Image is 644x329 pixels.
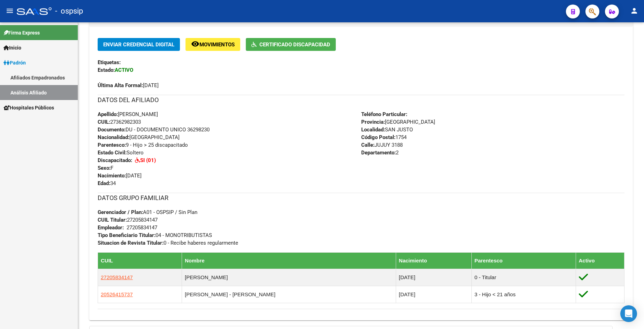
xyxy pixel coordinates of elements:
[98,59,121,66] strong: Etiquetas:
[182,269,396,286] td: [PERSON_NAME]
[98,127,210,133] span: DU - DOCUMENTO UNICO 36298230
[98,209,197,215] span: A01 - OSPSIP / Sin Plan
[6,7,14,15] mat-icon: menu
[361,150,396,156] strong: Departamento:
[98,240,238,246] span: 0 - Recibe haberes regularmente
[182,252,396,269] th: Nombre
[361,111,407,117] strong: Teléfono Particular:
[191,40,199,48] mat-icon: remove_red_eye
[98,232,212,238] span: 04 - MONOTRIBUTISTAS
[396,252,471,269] th: Nacimiento
[98,127,126,133] strong: Documento:
[98,180,110,186] strong: Edad:
[98,240,164,246] strong: Situacion de Revista Titular:
[620,305,637,322] div: Open Intercom Messenger
[471,286,576,303] td: 3 - Hijo < 21 años
[98,111,158,117] span: [PERSON_NAME]
[140,157,156,163] strong: SI (01)
[396,286,471,303] td: [DATE]
[98,67,115,73] strong: Estado:
[55,3,83,19] span: - ospsip
[98,150,144,156] span: Soltero
[471,269,576,286] td: 0 - Titular
[576,252,624,269] th: Activo
[98,173,126,179] strong: Nacimiento:
[98,134,180,140] span: [GEOGRAPHIC_DATA]
[3,59,26,67] span: Padrón
[98,142,126,148] strong: Parentesco:
[185,38,240,51] button: Movimientos
[98,95,624,105] h3: DATOS DEL AFILIADO
[98,217,158,223] span: 27205834147
[396,269,471,286] td: [DATE]
[630,7,638,15] mat-icon: person
[101,291,133,297] span: 20526415737
[361,142,374,148] strong: Calle:
[98,232,156,238] strong: Tipo Beneficiario Titular:
[98,119,141,125] span: 27362982303
[98,82,159,89] span: [DATE]
[199,41,235,48] span: Movimientos
[182,286,396,303] td: [PERSON_NAME] - [PERSON_NAME]
[98,217,127,223] strong: CUIL Titular:
[3,44,21,52] span: Inicio
[98,38,180,51] button: Enviar Credencial Digital
[361,134,407,140] span: 1754
[98,157,132,163] strong: Discapacitado:
[98,173,142,179] span: [DATE]
[98,134,129,140] strong: Nacionalidad:
[259,41,330,48] span: Certificado Discapacidad
[103,41,174,48] span: Enviar Credencial Digital
[361,127,413,133] span: SAN JUSTO
[98,165,111,171] strong: Sexo:
[361,142,403,148] span: JUJUY 3188
[246,38,336,51] button: Certificado Discapacidad
[3,104,54,112] span: Hospitales Públicos
[98,165,113,171] span: F
[98,119,110,125] strong: CUIL:
[127,224,157,231] div: 27205834147
[361,119,435,125] span: [GEOGRAPHIC_DATA]
[98,252,182,269] th: CUIL
[98,82,143,89] strong: Última Alta Formal:
[3,29,40,37] span: Firma Express
[98,142,188,148] span: 9 - Hijo > 25 discapacitado
[361,127,385,133] strong: Localidad:
[98,193,624,203] h3: DATOS GRUPO FAMILIAR
[471,252,576,269] th: Parentesco
[98,224,124,231] strong: Empleador:
[361,150,399,156] span: 2
[101,274,133,280] span: 27205834147
[361,119,385,125] strong: Provincia:
[98,209,143,215] strong: Gerenciador / Plan:
[98,111,118,117] strong: Apellido:
[115,67,133,73] strong: ACTIVO
[98,180,116,186] span: 34
[98,150,127,156] strong: Estado Civil:
[361,134,395,140] strong: Código Postal:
